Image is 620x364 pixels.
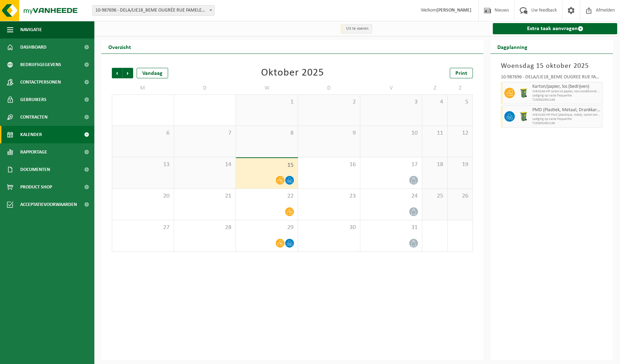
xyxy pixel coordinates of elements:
span: Gebruikers [20,91,46,108]
span: 3 [364,98,419,106]
span: 4 [426,98,444,106]
span: 16 [302,161,356,169]
span: 10-987696 - DELA/LIE18_BEME OUGRÉE RUE FAMELETTE - OUGRÉE [93,6,214,15]
span: 10 [364,129,419,137]
span: Documenten [20,161,50,178]
h3: Woensdag 15 oktober 2025 [501,61,603,71]
span: T250002901196 [532,121,600,126]
div: Oktober 2025 [261,68,324,78]
span: Volgende [123,68,133,78]
a: Extra taak aanvragen [493,23,617,34]
span: 2 [302,98,356,106]
span: 17 [364,161,419,169]
h2: Overzicht [101,40,138,53]
td: D [298,82,360,94]
span: WB-0240-HP PMC (plastique, métal, carton boisson) (industrie [532,113,600,117]
span: Lediging op vaste frequentie [532,94,600,98]
span: Print [455,71,467,76]
td: Z [448,82,473,94]
span: 28 [178,224,232,231]
a: Print [450,68,473,78]
span: 11 [426,129,444,137]
span: 27 [116,224,170,231]
span: 8 [239,129,294,137]
img: WB-0240-HPE-GN-50 [518,111,529,122]
span: Lediging op vaste frequentie [532,117,600,121]
td: D [174,82,236,94]
span: 20 [116,192,170,200]
td: V [360,82,423,94]
span: 13 [116,161,170,169]
span: 23 [302,192,356,200]
span: 22 [239,192,294,200]
span: 26 [451,192,469,200]
span: 18 [426,161,444,169]
span: 30 [302,224,356,231]
span: Rapportage [20,143,47,161]
span: 12 [451,129,469,137]
img: WB-0240-HPE-GN-50 [518,88,529,98]
span: 19 [451,161,469,169]
span: T250002901168 [532,98,600,102]
span: WB-0240-HP carton et papier, non-conditionné (industriel) [532,90,600,94]
span: 7 [178,129,232,137]
span: 21 [178,192,232,200]
span: 1 [239,98,294,106]
div: Vandaag [137,68,168,78]
span: Bedrijfsgegevens [20,56,61,73]
span: Contracten [20,108,48,126]
span: 14 [178,161,232,169]
span: 24 [364,192,419,200]
span: 10-987696 - DELA/LIE18_BEME OUGRÉE RUE FAMELETTE - OUGRÉE [92,5,215,16]
span: 25 [426,192,444,200]
td: M [112,82,174,94]
div: 10-987696 - DELA/LIE18_BEME OUGRÉE RUE FAMELETTE - OUGRÉE [501,75,603,82]
span: Karton/papier, los (bedrijven) [532,84,600,90]
span: Vorige [112,68,122,78]
span: 31 [364,224,419,231]
span: Product Shop [20,178,52,196]
li: Uit te voeren [341,24,372,34]
h2: Dagplanning [490,40,534,53]
span: Contactpersonen [20,73,61,91]
span: Dashboard [20,38,46,56]
span: 5 [451,98,469,106]
span: Kalender [20,126,42,143]
strong: [PERSON_NAME] [437,8,471,13]
span: 6 [116,129,170,137]
td: W [236,82,298,94]
span: Acceptatievoorwaarden [20,196,77,213]
td: Z [422,82,447,94]
span: 15 [239,162,294,169]
span: Navigatie [20,21,42,38]
span: 29 [239,224,294,231]
span: 9 [302,129,356,137]
span: PMD (Plastiek, Metaal, Drankkartons) (bedrijven) [532,107,600,113]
